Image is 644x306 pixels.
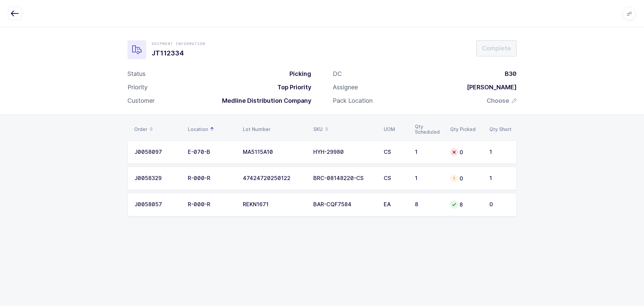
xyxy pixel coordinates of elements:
div: 8 [450,201,481,209]
div: Qty Picked [450,127,481,132]
div: 1 [489,149,509,155]
span: Choose [487,97,509,105]
div: J0058057 [135,202,180,208]
div: CS [384,175,407,181]
div: Top Priority [272,83,311,91]
span: Complete [482,44,511,52]
div: Order [134,124,180,135]
span: B30 [505,70,517,77]
div: [PERSON_NAME] [462,83,517,91]
div: SKU [313,124,376,135]
div: Pack Location [333,97,373,105]
div: R-000-R [188,202,235,208]
div: Priority [127,83,148,91]
div: EA [384,202,407,208]
div: Location [188,124,235,135]
div: R-000-R [188,175,235,181]
div: BRC-08148220-CS [313,175,376,181]
div: REKN1671 [243,202,305,208]
div: BAR-CQF7584 [313,202,376,208]
div: 0 [450,148,481,156]
div: CS [384,149,407,155]
div: MA5115A10 [243,149,305,155]
div: 1 [415,175,442,181]
button: Complete [476,40,517,56]
div: 1 [415,149,442,155]
div: Lot Number [243,127,305,132]
div: 0 [450,174,481,182]
div: Customer [127,97,155,105]
div: Status [127,70,146,78]
div: HYH-29980 [313,149,376,155]
div: 8 [415,202,442,208]
div: Assignee [333,83,358,91]
div: Shipment Information [152,41,205,46]
div: Medline Distribution Company [217,97,311,105]
div: 1 [489,175,509,181]
div: J0058329 [135,175,180,181]
h1: JT112334 [152,48,205,58]
div: UOM [384,127,407,132]
div: Qty Scheduled [415,124,442,135]
div: E-070-B [188,149,235,155]
div: Picking [284,70,311,78]
div: DC [333,70,342,78]
div: 0 [489,202,509,208]
div: J0058097 [135,149,180,155]
div: Qty Short [489,127,513,132]
button: Choose [487,97,517,105]
div: 47424720250122 [243,175,305,181]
